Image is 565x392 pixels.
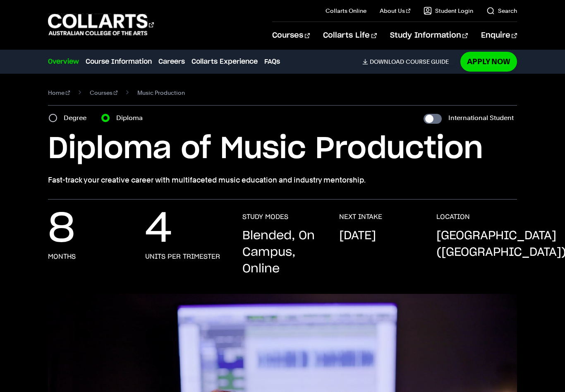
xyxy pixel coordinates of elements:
[48,87,70,99] a: Home
[362,58,455,65] a: DownloadCourse Guide
[137,87,185,99] span: Music Production
[48,213,75,246] p: 8
[481,22,517,49] a: Enquire
[48,130,517,168] h1: Diploma of Music Production
[90,87,118,99] a: Courses
[272,22,310,49] a: Courses
[460,52,517,71] a: Apply Now
[48,253,76,261] h3: months
[48,57,79,67] a: Overview
[339,228,376,244] p: [DATE]
[242,213,288,221] h3: STUDY MODES
[116,112,148,124] label: Diploma
[48,13,154,36] div: Go to homepage
[192,57,258,67] a: Collarts Experience
[86,57,152,67] a: Course Information
[323,22,376,49] a: Collarts Life
[424,7,473,15] a: Student Login
[242,228,323,277] p: Blended, On Campus, Online
[436,213,470,221] h3: LOCATION
[48,174,517,186] p: Fast-track your creative career with multifaceted music education and industry mentorship.
[448,112,514,124] label: International Student
[158,57,185,67] a: Careers
[145,253,220,261] h3: units per trimester
[326,7,366,15] a: Collarts Online
[339,213,382,221] h3: NEXT INTAKE
[64,112,91,124] label: Degree
[264,57,280,67] a: FAQs
[390,22,468,49] a: Study Information
[486,7,517,15] a: Search
[145,213,172,246] p: 4
[380,7,410,15] a: About Us
[370,58,404,65] span: Download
